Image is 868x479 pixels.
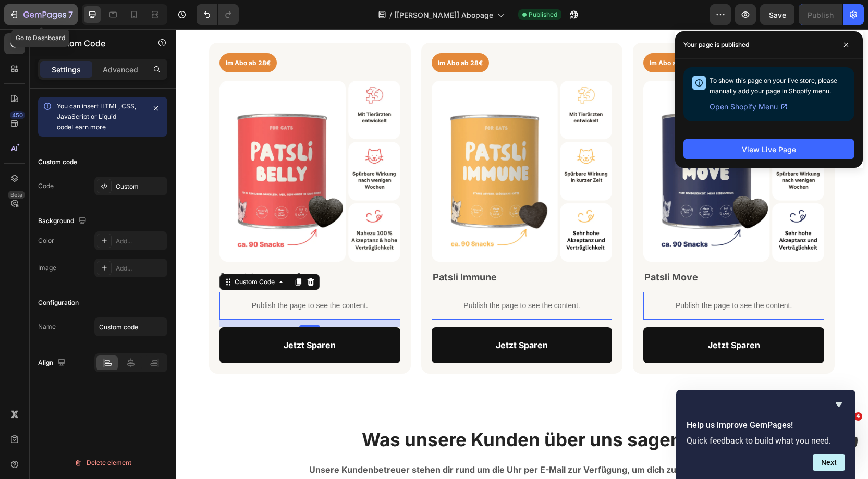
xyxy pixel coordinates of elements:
button: Hide survey [833,398,845,411]
div: Beta [8,191,25,199]
div: Code [38,181,54,191]
img: Patsli Belly - PATSLI [44,52,225,232]
span: Save [769,10,786,19]
a: Patsli Belly [44,52,225,232]
button: Publish [799,4,842,25]
button: Jetzt Sparen [44,298,225,334]
p: Publish the page to see the content. [468,271,649,282]
div: Help us improve GemPages! [687,398,845,471]
span: You can insert HTML, CSS, JavaScript or Liquid code [57,102,136,131]
a: Patsli Immune [256,52,437,232]
p: Publish the page to see the content. [256,271,437,282]
div: View Live Page [742,144,796,155]
p: Publish the page to see the content. [44,271,225,282]
div: Jetzt Sparen [108,309,160,324]
div: Publish [808,9,834,20]
div: Delete element [74,457,131,469]
div: Undo/Redo [197,4,239,25]
p: 7 [68,8,73,21]
div: Background [38,214,89,228]
pre: Im Abo ab 28€ [256,24,313,44]
div: Name [38,322,56,331]
div: Custom Code [57,248,101,257]
iframe: To enrich screen reader interactions, please activate Accessibility in Grammarly extension settings [176,29,868,479]
div: Configuration [38,298,79,308]
p: Quick feedback to build what you need. [687,436,845,446]
div: Image [38,263,56,273]
span: Open Shopify Menu [710,101,778,113]
div: Align [38,356,68,370]
a: Learn more [71,123,106,131]
div: Jetzt Sparen [532,309,584,324]
div: Custom [116,182,165,191]
p: Custom Code [51,37,139,50]
button: View Live Page [683,139,854,159]
a: Patsli Move [468,52,649,232]
div: Add... [116,237,165,246]
p: Your page is published [683,40,749,50]
h2: [PERSON_NAME] [44,241,225,255]
button: Delete element [38,455,167,471]
button: Jetzt Sparen [468,298,649,334]
button: 7 [4,4,78,25]
div: 450 [10,111,25,119]
h2: Help us improve GemPages! [687,419,845,432]
span: [[PERSON_NAME]] Abopage [394,9,493,20]
h2: Patsli Move [468,241,649,255]
img: Patsli Move - PATSLI [468,52,649,232]
div: Color [38,236,54,245]
pre: Im Abo ab 28€ [468,24,525,44]
button: Save [760,4,794,25]
div: Jetzt Sparen [320,309,372,324]
span: To show this page on your live store, please manually add your page in Shopify menu. [710,77,837,95]
p: Settings [52,64,81,75]
button: Next question [813,454,845,471]
button: Jetzt Sparen [256,298,437,334]
p: Unsere Kundenbetreuer stehen dir rund um die Uhr per E-Mail zur Verfügung, um dich zu unterstützen. [34,433,658,448]
div: Add... [116,264,165,273]
span: / [389,9,392,20]
span: Published [529,10,557,19]
span: 4 [854,412,862,421]
h2: Was unsere Kunden über uns sagen [33,398,659,424]
h2: Patsli Immune [256,241,437,255]
p: Advanced [103,64,138,75]
img: Patsli Immune - PATSLI [256,52,437,232]
pre: Im Abo ab 28€ [44,24,101,44]
div: Custom code [38,157,77,167]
